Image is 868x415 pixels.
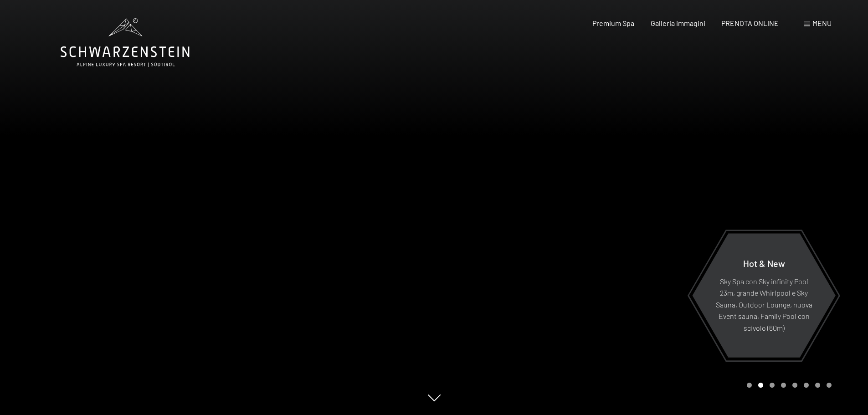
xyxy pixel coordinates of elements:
div: Carousel Page 6 [804,383,809,388]
div: Carousel Page 3 [770,383,775,388]
div: Carousel Page 5 [792,383,797,388]
p: Sky Spa con Sky infinity Pool 23m, grande Whirlpool e Sky Sauna, Outdoor Lounge, nuova Event saun... [714,275,813,333]
span: Menu [812,19,832,27]
div: Carousel Page 8 [827,383,832,388]
a: Premium Spa [592,19,634,27]
div: Carousel Page 1 [747,383,752,388]
a: Hot & New Sky Spa con Sky infinity Pool 23m, grande Whirlpool e Sky Sauna, Outdoor Lounge, nuova ... [692,233,836,358]
div: Carousel Page 4 [781,383,786,388]
div: Carousel Page 7 [815,383,820,388]
div: Carousel Pagination [744,383,832,388]
span: Hot & New [743,257,785,268]
a: PRENOTA ONLINE [721,19,779,27]
a: Galleria immagini [651,19,705,27]
div: Carousel Page 2 (Current Slide) [758,383,763,388]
